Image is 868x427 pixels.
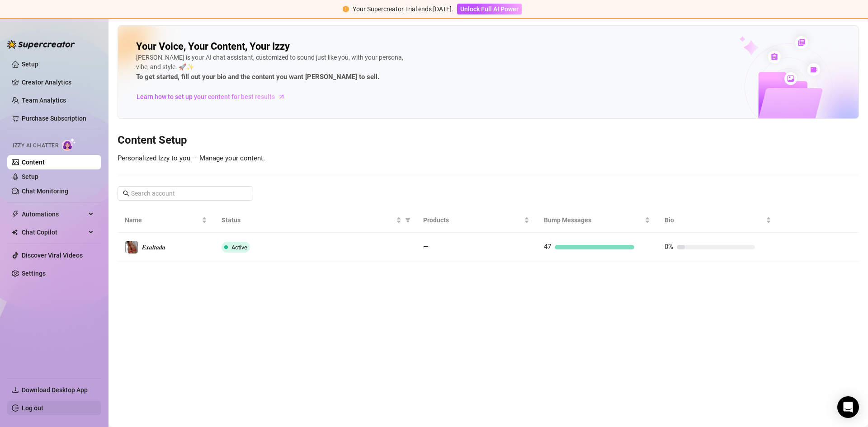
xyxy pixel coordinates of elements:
span: Name [125,215,200,225]
a: Content [22,159,45,166]
span: filter [403,213,412,227]
span: thunderbolt [12,211,19,218]
div: Open Intercom Messenger [837,396,859,418]
span: — [423,243,429,251]
th: Bio [657,208,778,233]
img: AI Chatter [62,138,76,151]
th: Bump Messages [537,208,657,233]
th: Status [214,208,416,233]
span: Learn how to set up your content for best results [137,92,275,102]
div: [PERSON_NAME] is your AI chat assistant, customized to sound just like you, with your persona, vi... [136,53,407,83]
span: search [123,190,129,197]
span: Bump Messages [544,215,643,225]
span: Status [222,215,394,225]
th: Products [416,208,537,233]
input: Search account [131,188,241,198]
img: ai-chatter-content-library-cLFOSyPT.png [718,26,859,118]
h3: Content Setup [118,133,859,148]
span: Chat Copilot [22,225,86,239]
span: Bio [665,215,764,225]
span: Products [423,215,522,225]
span: Automations [22,207,86,221]
span: filter [405,217,410,223]
a: Purchase Subscription [22,111,94,126]
span: Download Desktop App [22,386,88,394]
a: Discover Viral Videos [22,252,83,259]
span: exclamation-circle [343,6,349,12]
h2: Your Voice, Your Content, Your Izzy [136,40,290,53]
span: Your Supercreator Trial ends [DATE]. [353,5,453,13]
a: Settings [22,270,46,277]
a: Log out [22,404,43,412]
a: Setup [22,173,38,180]
span: 47 [544,243,551,251]
span: Izzy AI Chatter [13,141,58,150]
a: Learn how to set up your content for best results [136,89,292,104]
span: Active [231,244,247,251]
a: Team Analytics [22,97,66,104]
a: Setup [22,61,38,68]
span: 𝑬𝒙𝒂𝒍𝒕𝒂𝒅𝒂 [142,244,165,251]
span: arrow-right [277,92,286,101]
th: Name [118,208,214,233]
span: Personalized Izzy to you — Manage your content. [118,154,265,162]
span: download [12,386,19,394]
a: Chat Monitoring [22,188,68,195]
img: logo-BBDzfeDw.svg [7,40,75,49]
span: Unlock Full AI Power [460,5,519,13]
strong: To get started, fill out your bio and the content you want [PERSON_NAME] to sell. [136,73,379,81]
img: Chat Copilot [12,229,18,235]
img: 𝑬𝒙𝒂𝒍𝒕𝒂𝒅𝒂 [125,241,138,253]
a: Unlock Full AI Power [457,5,522,13]
span: 0% [665,243,673,251]
a: Creator Analytics [22,75,94,89]
button: Unlock Full AI Power [457,4,522,14]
